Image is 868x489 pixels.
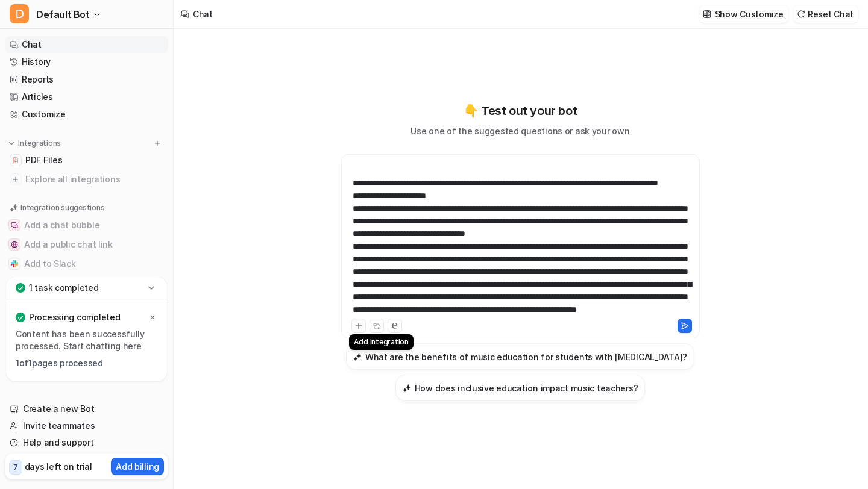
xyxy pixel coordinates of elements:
[793,5,858,23] button: Reset Chat
[25,460,92,473] p: days left on trial
[12,157,19,164] img: PDF Files
[10,173,22,185] img: explore all integrations
[11,260,18,267] img: Add to Slack
[18,139,61,148] p: Integrations
[10,4,29,23] span: D
[13,462,18,473] p: 7
[193,8,213,20] div: Chat
[11,241,18,248] img: Add a public chat link
[29,311,120,323] p: Processing completed
[395,375,646,401] button: How does inclusive education impact music teachers?How does inclusive education impact music teac...
[16,328,157,352] p: Content has been successfully processed.
[346,343,694,370] button: What are the benefits of music education for students with autism?What are the benefits of music ...
[36,6,90,23] span: Default Bot
[7,139,16,148] img: expand menu
[5,216,168,235] button: Add a chat bubbleAdd a chat bubble
[5,36,168,53] a: Chat
[5,235,168,254] button: Add a public chat linkAdd a public chat link
[116,460,159,473] p: Add billing
[5,171,168,188] a: Explore all integrations
[25,154,62,166] span: PDF Files
[11,222,18,229] img: Add a chat bubble
[5,54,168,70] a: History
[5,106,168,123] a: Customize
[703,10,711,19] img: customize
[715,8,784,20] p: Show Customize
[5,434,168,451] a: Help and support
[797,10,805,19] img: reset
[25,170,163,189] span: Explore all integrations
[410,125,629,137] p: Use one of the suggested questions or ask your own
[353,352,362,361] img: What are the benefits of music education for students with autism?
[699,5,788,23] button: Show Customize
[403,384,411,393] img: How does inclusive education impact music teachers?
[5,417,168,434] a: Invite teammates
[464,102,577,120] p: 👇 Test out your bot
[5,400,168,417] a: Create a new Bot
[365,350,687,363] h3: What are the benefits of music education for students with [MEDICAL_DATA]?
[415,382,638,394] h3: How does inclusive education impact music teachers?
[5,137,64,149] button: Integrations
[349,334,414,350] div: Add Integration
[5,254,168,273] button: Add to SlackAdd to Slack
[5,71,168,88] a: Reports
[5,273,168,293] button: Add to Zendesk
[5,152,168,169] a: PDF FilesPDF Files
[20,202,104,213] p: Integration suggestions
[153,139,162,148] img: menu_add.svg
[29,282,99,294] p: 1 task completed
[5,89,168,105] a: Articles
[16,357,157,369] p: 1 of 1 pages processed
[63,341,142,351] a: Start chatting here
[111,458,164,475] button: Add billing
